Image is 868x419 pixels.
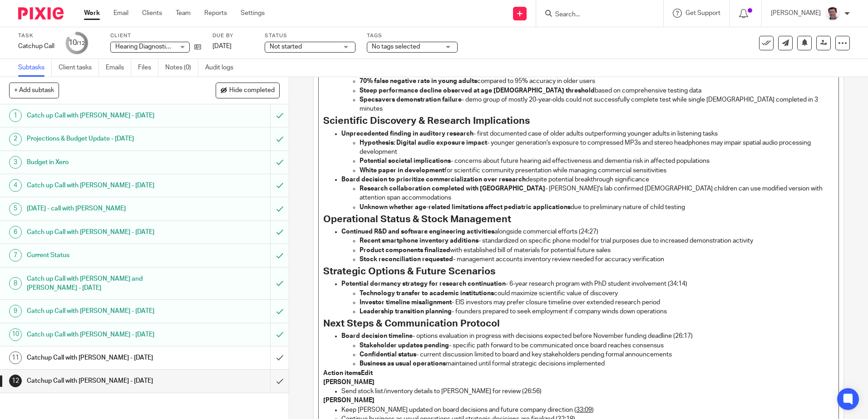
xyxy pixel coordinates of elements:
[360,185,545,192] strong: Research collaboration completed with [GEOGRAPHIC_DATA]
[360,166,833,175] p: for scientific community presentation while managing commercial sensitivities
[323,397,375,404] strong: [PERSON_NAME]
[270,44,302,50] span: Not started
[360,158,451,164] strong: Potential societal implications
[9,179,22,192] div: 4
[360,361,446,367] strong: Business as usual operations
[341,176,526,183] strong: Board decision to prioritize commercialization over research
[9,351,22,364] div: 11
[341,333,413,339] strong: Board decision timeline
[360,156,833,166] p: - concerns about future hearing aid effectiveness and dementia risk in affected populations
[360,341,833,350] p: - specific path forward to be communicated once board reaches consensus
[825,6,840,21] img: Facebook%20Profile%20picture%20(2).jpg
[138,59,158,77] a: Files
[27,351,183,365] h1: Catchup Call with [PERSON_NAME] - [DATE]
[323,116,530,126] strong: Scientific Discovery & Research Implications
[27,179,183,192] h1: Catch up Call with [PERSON_NAME] - [DATE]
[323,267,495,276] strong: Strategic Options & Future Scenarios
[341,387,833,396] p: Send stock list/inventory details to [PERSON_NAME] for review (26:56)
[27,272,183,295] h1: Catch up Call with [PERSON_NAME] and [PERSON_NAME] - [DATE]
[9,328,22,341] div: 10
[9,375,22,387] div: 12
[27,374,183,388] h1: Catchup Call with [PERSON_NAME] - [DATE]
[360,184,833,203] p: - [PERSON_NAME]'s lab confirmed [DEMOGRAPHIC_DATA] children can use modified version with attenti...
[367,32,458,39] label: Tags
[176,9,191,18] a: Team
[9,249,22,262] div: 7
[341,129,833,138] p: - first documented case of older adults outperforming younger adults in listening tasks
[360,78,477,84] strong: 70% false negative rate in young adults
[27,225,183,239] h1: Catch up Call with [PERSON_NAME] - [DATE]
[686,10,720,16] span: Get Support
[360,86,833,95] p: based on comprehensive testing data
[9,305,22,317] div: 9
[9,203,22,215] div: 5
[106,59,131,77] a: Emails
[360,95,833,114] p: - demo group of mostly 20-year-olds could not successfully complete test while single [DEMOGRAPHI...
[18,59,52,77] a: Subtasks
[9,83,59,98] button: + Add subtask
[216,83,280,98] button: Hide completed
[9,277,22,290] div: 8
[341,331,833,341] p: - options evaluation in progress with decisions expected before November funding deadline (26:17)
[360,246,833,255] p: with established bill of materials for potential future sales
[341,227,833,236] p: alongside commercial efforts (24:27)
[341,281,506,287] strong: Potential dormancy strategy for research continuation
[27,328,183,341] h1: Catch up Call with [PERSON_NAME] - [DATE]
[77,41,85,46] small: /12
[27,109,183,122] h1: Catch up Call with [PERSON_NAME] - [DATE]
[110,32,201,39] label: Client
[360,140,487,146] strong: Hypothesis: Digital audio exposure impact
[241,9,265,18] a: Settings
[576,407,592,413] u: 33:09
[229,87,275,94] span: Hide completed
[18,32,54,39] label: Task
[341,405,833,414] p: Keep [PERSON_NAME] updated on board decisions and future company direction ( )
[360,350,833,359] p: - current discussion limited to board and key stakeholders pending formal announcements
[360,351,416,358] strong: Confidential status
[212,32,253,39] label: Due by
[360,299,452,306] strong: Investor timeline misalignment
[265,32,355,39] label: Status
[59,59,99,77] a: Client tasks
[27,248,183,262] h1: Current Status
[341,229,494,235] strong: Continued R&D and software engineering activities
[9,226,22,239] div: 6
[360,77,833,86] p: compared to 95% accuracy in older users
[360,167,444,174] strong: White paper in development
[9,133,22,146] div: 2
[360,256,453,263] strong: Stock reconciliation requested
[18,7,64,19] img: Pixie
[360,97,462,103] strong: Specsavers demonstration failure
[113,9,128,18] a: Email
[323,370,373,376] strong: Action itemsEdit
[204,9,227,18] a: Reports
[360,342,449,349] strong: Stakeholder updates pending
[554,11,636,19] input: Search
[142,9,162,18] a: Clients
[341,175,833,184] p: despite potential breakthrough significance
[360,307,833,316] p: - founders prepared to seek employment if company winds down operations
[323,214,511,224] strong: Operational Status & Stock Management
[360,88,595,94] strong: Steep performance decline observed at age [DEMOGRAPHIC_DATA] threshold
[360,289,833,298] p: could maximize scientific value of discovery
[360,238,478,244] strong: Recent smartphone inventory additions
[323,379,375,385] strong: [PERSON_NAME]
[27,156,183,169] h1: Budget in Xero
[205,59,240,77] a: Audit logs
[360,204,571,210] strong: Unknown whether age-related limitations affect pediatric applications
[360,138,833,157] p: - younger generation's exposure to compressed MP3s and stereo headphones may impair spatial audio...
[165,59,198,77] a: Notes (0)
[372,44,420,50] span: No tags selected
[84,9,100,18] a: Work
[360,298,833,307] p: - EIS investors may prefer closure timeline over extended research period
[323,319,500,328] strong: Next Steps & Communication Protocol
[27,202,183,215] h1: [DATE] - call with [PERSON_NAME]
[69,38,85,48] div: 10
[341,131,473,137] strong: Unprecedented finding in auditory research
[360,359,833,368] p: maintained until formal strategic decisions implemented
[27,304,183,318] h1: Catch up Call with [PERSON_NAME] - [DATE]
[9,109,22,122] div: 1
[18,42,54,51] div: Catchup Call
[360,236,833,245] p: - standardized on specific phone model for trial purposes due to increased demonstration activity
